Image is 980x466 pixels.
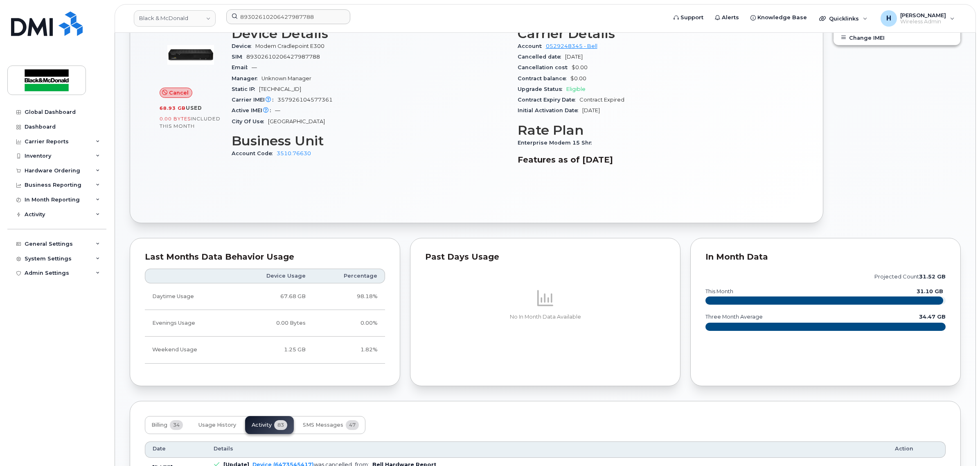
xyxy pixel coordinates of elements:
span: 0.00 Bytes [160,116,191,122]
span: Knowledge Base [757,14,807,22]
span: SIM [232,54,246,60]
span: [GEOGRAPHIC_DATA] [268,118,325,124]
span: Cancelled date [518,54,565,60]
span: Active IMEI [232,107,275,113]
text: three month average [705,314,763,320]
span: [PERSON_NAME] [900,12,946,18]
th: Percentage [313,269,385,283]
span: Contract Expiry Date [518,97,579,103]
span: H [886,14,891,23]
a: Alerts [709,9,745,26]
span: Initial Activation Date [518,107,582,113]
p: No In Month Data Available [425,313,665,321]
span: Billing [151,422,167,428]
h3: Business Unit [232,133,508,148]
span: used [186,105,202,111]
span: included this month [160,115,221,129]
h3: Carrier Details [518,26,794,41]
span: Cancel [169,89,189,97]
span: Wireless Admin [900,18,946,25]
tspan: 31.52 GB [919,274,946,280]
span: Static IP [232,86,259,92]
th: Device Usage [233,269,313,283]
span: Eligible [566,86,586,92]
span: — [275,107,280,113]
h3: Device Details [232,26,508,41]
div: Huma Naseer [875,10,960,27]
text: 31.10 GB [917,288,943,294]
span: Alerts [722,14,739,22]
div: Past Days Usage [425,253,665,261]
span: Unknown Manager [261,75,311,81]
input: Find something... [226,9,350,24]
tr: Friday from 6:00pm to Monday 8:00am [145,337,385,363]
a: 3510.76630 [277,150,311,156]
a: Knowledge Base [745,9,813,26]
th: Action [888,441,946,458]
span: Contract Expired [579,97,624,103]
span: 34 [170,420,183,430]
span: Carrier IMEI [232,97,277,103]
span: Support [680,14,703,22]
td: 98.18% [313,283,385,310]
span: — [252,64,257,70]
span: Manager [232,75,261,81]
tr: Weekdays from 6:00pm to 8:00am [145,310,385,337]
span: City Of Use [232,118,268,124]
span: Upgrade Status [518,86,566,92]
span: 47 [346,420,359,430]
span: Account [518,43,546,49]
td: 0.00% [313,310,385,337]
span: [DATE] [582,107,600,113]
span: Quicklinks [829,15,859,22]
span: Contract balance [518,75,570,81]
h3: Rate Plan [518,123,794,138]
span: [TECHNICAL_ID] [259,86,301,92]
span: 89302610206427987788 [246,54,320,60]
img: image20231002-3703462-v75dz6.jpeg [166,30,215,79]
span: Email [232,64,252,70]
div: Quicklinks [813,10,873,27]
text: 34.47 GB [919,314,946,320]
text: this month [705,288,733,294]
span: SMS Messages [303,422,343,428]
td: 0.00 Bytes [233,310,313,337]
td: Daytime Usage [145,283,233,310]
a: 0529248345 - Bell [546,43,597,49]
span: Modem Cradlepoint E300 [255,43,324,49]
div: In Month Data [705,253,946,261]
a: Support [668,9,709,26]
td: Weekend Usage [145,337,233,363]
span: $0.00 [572,64,588,70]
button: Change IMEI [834,30,960,45]
span: 357926104577361 [277,97,333,103]
span: $0.00 [570,75,586,81]
a: Black & McDonald [134,10,216,27]
div: Last Months Data Behavior Usage [145,253,385,261]
span: Enterprise Modem 15 Shr [518,140,596,146]
span: [DATE] [565,54,583,60]
td: Evenings Usage [145,310,233,337]
span: 68.93 GB [160,105,186,111]
td: 1.25 GB [233,337,313,363]
td: 67.68 GB [233,283,313,310]
span: Cancellation cost [518,64,572,70]
text: projected count [874,274,946,280]
span: Usage History [198,422,236,428]
span: Date [153,445,166,452]
span: Device [232,43,255,49]
span: Details [214,445,233,452]
h3: Features as of [DATE] [518,155,794,165]
span: Account Code [232,150,277,156]
td: 1.82% [313,337,385,363]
